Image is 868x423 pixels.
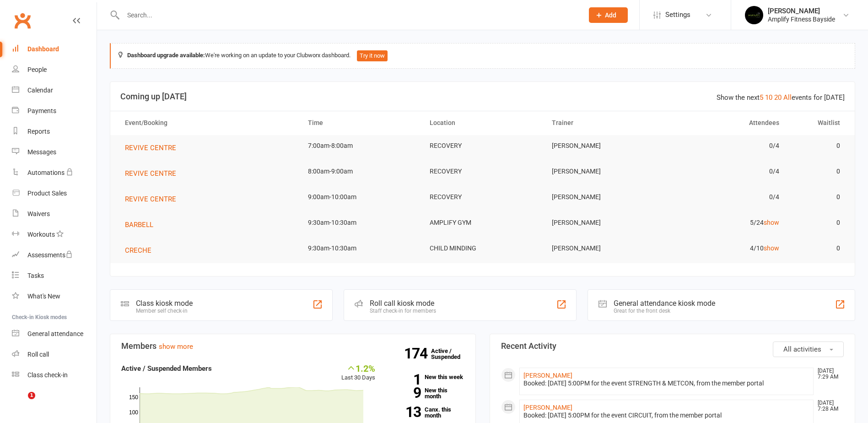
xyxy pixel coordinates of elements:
[665,161,787,182] td: 0/4
[665,5,690,25] span: Settings
[665,135,787,157] td: 0/4
[125,168,183,179] button: REVIVE CENTRE
[120,9,577,22] input: Search...
[159,342,193,351] a: show more
[431,341,471,367] a: 174Active / Suspended
[12,286,97,307] a: What's New
[9,392,31,414] iframe: Intercom live chat
[117,111,300,135] th: Event/Booking
[614,299,715,308] div: General attendance kiosk mode
[12,142,97,163] a: Messages
[127,52,205,59] strong: Dashboard upgrade available:
[121,364,212,373] strong: Active / Suspended Members
[120,92,845,101] h3: Coming up [DATE]
[787,212,848,233] td: 0
[300,212,421,233] td: 9:30am-10:30am
[125,246,151,255] span: CRECHE
[300,238,421,259] td: 9:30am-10:30am
[12,121,97,142] a: Reports
[605,11,616,19] span: Add
[370,308,436,314] div: Staff check-in for members
[27,371,68,379] div: Class check-in
[665,186,787,208] td: 0/4
[813,400,843,412] time: [DATE] 7:28 AM
[421,161,543,182] td: RECOVERY
[665,212,787,233] td: 5/24
[125,144,176,152] span: REVIVE CENTRE
[27,148,56,156] div: Messages
[136,308,193,314] div: Member self check-in
[389,373,421,386] strong: 1
[589,7,628,23] button: Add
[523,372,572,379] a: [PERSON_NAME]
[121,342,464,351] h3: Members
[125,194,183,205] button: REVIVE CENTRE
[27,272,44,279] div: Tasks
[12,39,97,60] a: Dashboard
[544,111,665,135] th: Trainer
[12,60,97,80] a: People
[300,111,421,135] th: Time
[125,195,176,203] span: REVIVE CENTRE
[544,186,665,208] td: [PERSON_NAME]
[27,293,60,300] div: What's New
[12,324,97,344] a: General attendance kiosk mode
[421,238,543,259] td: CHILD MINDING
[300,186,421,208] td: 9:00am-10:00am
[614,308,715,314] div: Great for the front desk
[12,204,97,224] a: Waivers
[12,365,97,385] a: Class kiosk mode
[125,219,160,230] button: BARBELL
[421,111,543,135] th: Location
[544,161,665,182] td: [PERSON_NAME]
[300,135,421,157] td: 7:00am-8:00am
[27,351,49,358] div: Roll call
[11,9,34,32] a: Clubworx
[27,251,73,259] div: Assessments
[389,387,464,399] a: 9New this month
[745,6,763,24] img: thumb_image1596355059.png
[665,238,787,259] td: 4/10
[523,380,810,387] div: Booked: [DATE] 5:00PM for the event STRENGTH & METCON, from the member portal
[787,238,848,259] td: 0
[813,368,843,380] time: [DATE] 7:29 AM
[389,386,421,400] strong: 9
[389,374,464,380] a: 1New this week
[341,363,375,373] div: 1.2%
[12,101,97,121] a: Payments
[12,245,97,266] a: Assessments
[125,142,183,153] button: REVIVE CENTRE
[389,407,464,418] a: 13Canx. this month
[28,392,35,399] span: 1
[787,135,848,157] td: 0
[544,135,665,157] td: [PERSON_NAME]
[110,43,855,69] div: We're working on an update to your Clubworx dashboard.
[12,266,97,286] a: Tasks
[544,238,665,259] td: [PERSON_NAME]
[787,161,848,182] td: 0
[421,135,543,157] td: RECOVERY
[389,405,421,419] strong: 13
[787,186,848,208] td: 0
[125,245,158,256] button: CRECHE
[12,344,97,365] a: Roll call
[523,404,572,411] a: [PERSON_NAME]
[12,163,97,183] a: Automations
[717,92,845,103] div: Show the next events for [DATE]
[768,15,835,23] div: Amplify Fitness Bayside
[136,299,193,308] div: Class kiosk mode
[523,412,810,419] div: Booked: [DATE] 5:00PM for the event CIRCUIT, from the member portal
[787,111,848,135] th: Waitlist
[404,347,431,360] strong: 174
[12,80,97,101] a: Calendar
[501,342,844,351] h3: Recent Activity
[125,221,153,229] span: BARBELL
[764,219,779,226] a: show
[27,169,65,176] div: Automations
[27,45,59,53] div: Dashboard
[357,50,388,61] button: Try it now
[12,224,97,245] a: Workouts
[421,212,543,233] td: AMPLIFY GYM
[421,186,543,208] td: RECOVERY
[27,107,56,114] div: Payments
